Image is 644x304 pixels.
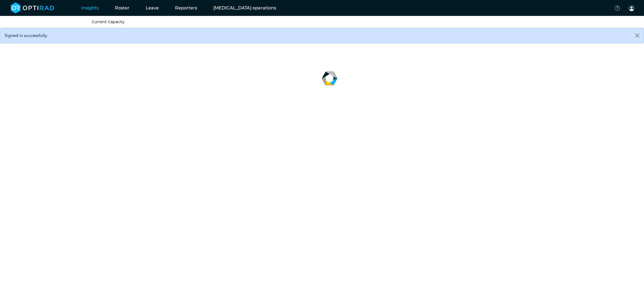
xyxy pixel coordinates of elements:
[92,19,125,24] a: Current Capacity
[11,2,54,13] img: brand-opti-rad-logos-blue-and-white-d2f68631ba2948856bd03f2d395fb146ddc8fb01b4b6e9315ea85fa773367...
[631,28,644,43] button: Close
